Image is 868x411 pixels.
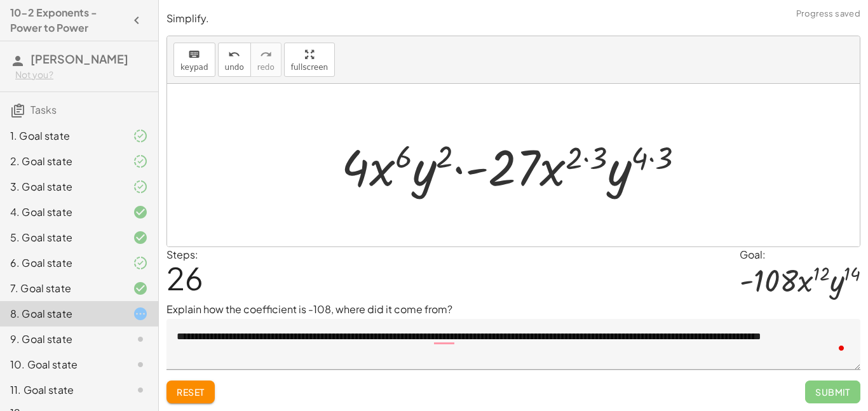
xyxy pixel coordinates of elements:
[10,205,112,220] div: 4. Goal state
[257,63,275,72] span: redo
[177,386,205,398] span: Reset
[10,281,112,296] div: 7. Goal state
[166,302,860,317] p: Explain how the coefficient is -108, where did it come from?
[166,259,203,297] span: 26
[166,319,860,370] textarea: To enrich screen reader interactions, please activate Accessibility in Grammarly extension settings
[166,381,215,403] button: Reset
[291,63,328,72] span: fullscreen
[133,306,148,321] i: Task started.
[133,154,148,169] i: Task finished and part of it marked as correct.
[10,255,112,271] div: 6. Goal state
[10,382,112,398] div: 11. Goal state
[740,247,860,262] div: Goal:
[10,306,112,321] div: 8. Goal state
[31,103,57,116] span: Tasks
[228,47,240,62] i: undo
[133,128,148,144] i: Task finished and part of it marked as correct.
[10,179,112,194] div: 3. Goal state
[218,43,251,77] button: undoundo
[133,255,148,271] i: Task finished and part of it marked as correct.
[173,43,215,77] button: keyboardkeypad
[180,63,208,72] span: keypad
[133,382,148,398] i: Task not started.
[260,47,272,62] i: redo
[250,43,281,77] button: redoredo
[10,230,112,245] div: 5. Goal state
[10,332,112,347] div: 9. Goal state
[284,43,335,77] button: fullscreen
[133,332,148,347] i: Task not started.
[133,281,148,296] i: Task finished and correct.
[133,179,148,194] i: Task finished and part of it marked as correct.
[796,8,860,20] span: Progress saved
[133,205,148,220] i: Task finished and correct.
[10,154,112,169] div: 2. Goal state
[15,69,148,81] div: Not you?
[188,47,200,62] i: keyboard
[10,5,125,36] h4: 10-2 Exponents - Power to Power
[10,357,112,372] div: 10. Goal state
[225,63,244,72] span: undo
[10,128,112,144] div: 1. Goal state
[166,11,860,26] p: Simplify.
[31,51,128,66] span: [PERSON_NAME]
[133,357,148,372] i: Task not started.
[166,248,198,261] label: Steps:
[133,230,148,245] i: Task finished and correct.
